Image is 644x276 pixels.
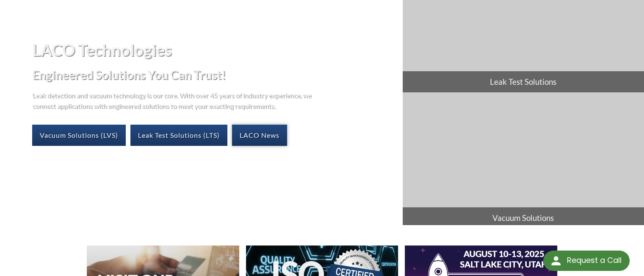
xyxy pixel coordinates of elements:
[403,207,644,229] span: Vacuum Solutions
[32,39,396,60] h1: LACO Technologies
[549,254,563,268] img: round button
[403,93,644,229] a: Vacuum Solutions
[130,125,227,146] a: Leak Test Solutions (LTS)
[232,125,287,146] a: LACO News
[567,251,621,270] div: Request a Call
[32,67,396,83] h2: Engineered Solutions You Can Trust!
[32,125,126,146] a: Vacuum Solutions (LVS)
[403,71,644,92] span: Leak Test Solutions
[32,89,316,111] p: Leak detection and vacuum technology is our core. With over 45 years of industry experience, we c...
[543,251,630,271] div: Request a Call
